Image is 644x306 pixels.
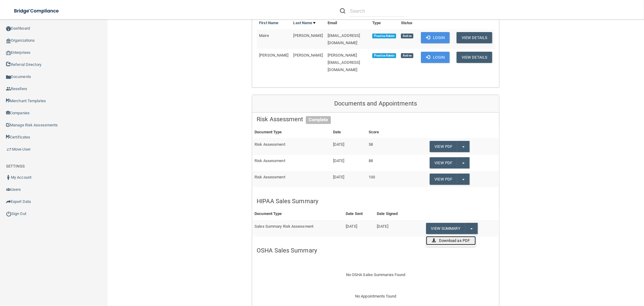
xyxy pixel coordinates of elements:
th: Date [331,126,366,138]
img: organization-icon.f8decf85.png [6,38,11,43]
a: View PDF [430,157,457,168]
img: icon-export.b9366987.png [6,199,11,204]
td: Sales Summary Risk Assessment [252,220,343,236]
th: Document Type [252,208,343,220]
a: Download as PDF [426,236,476,245]
a: View Summary [426,223,465,234]
button: View Details [457,52,492,63]
img: icon-documents.8dae5593.png [6,75,11,80]
span: [PERSON_NAME] [293,53,323,57]
span: [PERSON_NAME][EMAIL_ADDRESS][DOMAIN_NAME] [328,53,360,72]
a: Last Name [293,19,316,27]
span: Active [401,34,413,38]
td: [DATE] [331,138,366,155]
img: ic_power_dark.7ecde6b1.png [6,211,11,216]
span: Complete [306,116,331,124]
div: Documents and Appointments [252,95,499,112]
button: View Details [457,32,492,43]
span: Practice Admin [372,53,396,58]
span: Practice Admin [372,34,396,38]
img: enterprise.0d942306.png [6,51,11,55]
label: SETTINGS [6,163,25,170]
td: [DATE] [374,220,411,236]
td: Risk Assessment [252,138,330,155]
td: 100 [366,171,400,187]
th: Score [366,126,400,138]
span: [PERSON_NAME] [293,33,323,38]
img: ic-search.3b580494.png [340,8,345,14]
button: Login [421,32,450,43]
div: No OSHA Sales Summaries Found [252,264,499,286]
span: [EMAIL_ADDRESS][DOMAIN_NAME] [328,33,360,45]
a: View PDF [430,141,457,152]
td: 58 [366,138,400,155]
img: bridge_compliance_login_screen.278c3ca4.svg [9,5,65,17]
h5: HIPAA Sales Summary [257,198,495,204]
img: icon-users.e205127d.png [6,187,11,192]
img: briefcase.64adab9b.png [6,146,12,152]
h5: OSHA Sales Summary [257,247,495,254]
span: Maire [259,33,269,38]
td: [DATE] [331,155,366,171]
th: Date Sent [343,208,374,220]
td: Risk Assessment [252,171,330,187]
h5: Risk Assessment [257,116,495,122]
span: Active [401,53,413,58]
a: First Name [259,19,278,27]
td: [DATE] [331,171,366,187]
a: View PDF [430,174,457,185]
img: ic_user_dark.df1a06c3.png [6,175,11,180]
button: Login [421,52,450,63]
input: Search [350,5,405,17]
span: [PERSON_NAME] [259,53,288,57]
img: ic_reseller.de258add.png [6,86,11,91]
td: Risk Assessment [252,155,330,171]
th: Date Signed [374,208,411,220]
td: [DATE] [343,220,374,236]
img: ic_dashboard_dark.d01f4a41.png [6,26,11,31]
iframe: Drift Widget Chat Controller [540,264,637,287]
th: Document Type [252,126,330,138]
td: 88 [366,155,400,171]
